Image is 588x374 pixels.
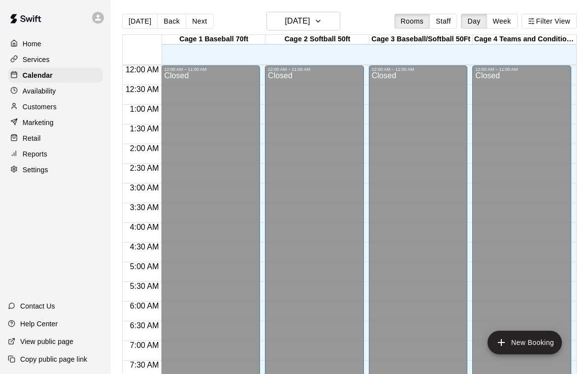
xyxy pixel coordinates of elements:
[8,68,103,83] a: Calendar
[23,55,50,64] p: Services
[186,14,213,29] button: Next
[8,36,103,51] a: Home
[23,39,41,49] p: Home
[8,99,103,114] a: Customers
[23,102,57,112] p: Customers
[128,341,162,349] span: 7:00 AM
[8,52,103,67] a: Services
[122,14,158,29] button: [DATE]
[429,14,457,29] button: Staff
[20,354,87,364] p: Copy public page link
[265,35,369,44] div: Cage 2 Softball 50ft
[268,67,361,72] div: 12:00 AM – 11:00 AM
[23,149,47,159] p: Reports
[128,282,162,290] span: 5:30 AM
[128,262,162,271] span: 5:00 AM
[123,85,162,93] span: 12:30 AM
[128,164,162,172] span: 2:30 AM
[128,321,162,330] span: 6:30 AM
[128,184,162,192] span: 3:00 AM
[23,70,53,80] p: Calendar
[487,14,518,29] button: Week
[394,14,430,29] button: Rooms
[162,35,265,44] div: Cage 1 Baseball 70ft
[128,105,162,113] span: 1:00 AM
[285,14,310,28] h6: [DATE]
[369,35,473,44] div: Cage 3 Baseball/Softball 50Ft
[461,14,487,29] button: Day
[23,133,41,143] p: Retail
[128,203,162,212] span: 3:30 AM
[128,302,162,310] span: 6:00 AM
[23,165,48,175] p: Settings
[8,162,103,177] a: Settings
[128,361,162,369] span: 7:30 AM
[20,319,58,329] p: Help Center
[20,301,55,311] p: Contact Us
[8,147,103,161] a: Reports
[23,86,56,96] p: Availability
[128,144,162,153] span: 2:00 AM
[128,125,162,133] span: 1:30 AM
[123,65,162,74] span: 12:00 AM
[522,14,577,29] button: Filter View
[20,337,73,346] p: View public page
[475,67,568,72] div: 12:00 AM – 11:00 AM
[128,223,162,231] span: 4:00 AM
[8,115,103,130] a: Marketing
[164,67,257,72] div: 12:00 AM – 11:00 AM
[8,131,103,146] a: Retail
[372,67,465,72] div: 12:00 AM – 11:00 AM
[488,331,562,354] button: add
[266,12,340,31] button: [DATE]
[23,118,54,127] p: Marketing
[8,84,103,98] a: Availability
[157,14,186,29] button: Back
[473,35,576,44] div: Cage 4 Teams and Condition Training
[128,243,162,251] span: 4:30 AM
